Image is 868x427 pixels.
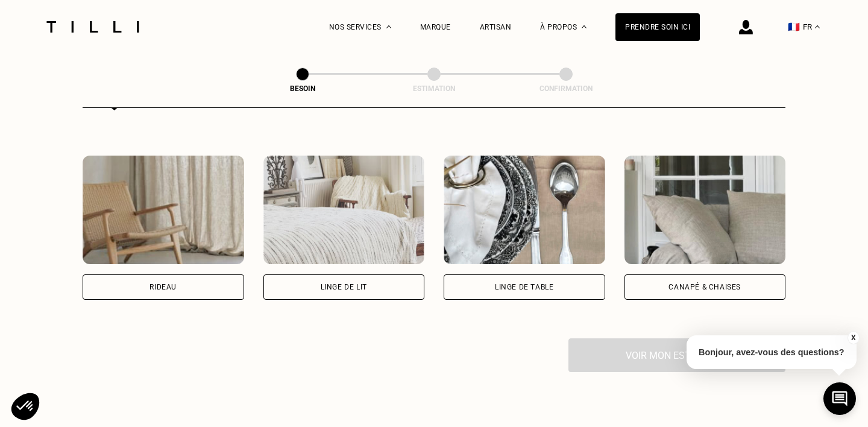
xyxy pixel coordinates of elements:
img: icône connexion [739,20,753,34]
div: Besoin [242,84,363,93]
p: Bonjour, avez-vous des questions? [687,335,857,369]
img: Menu déroulant [386,25,391,28]
img: Tilli retouche votre Linge de table [444,156,605,264]
button: X [847,331,859,344]
img: Tilli retouche votre Canapé & chaises [624,156,786,264]
span: 🇫🇷 [788,21,800,33]
img: Tilli retouche votre Linge de lit [263,156,425,264]
div: Estimation [374,84,494,93]
a: Prendre soin ici [615,13,700,41]
img: Menu déroulant à propos [582,25,587,28]
div: Linge de table [495,283,553,291]
a: Artisan [480,23,512,31]
div: Linge de lit [321,283,367,291]
img: menu déroulant [815,25,820,28]
div: Rideau [149,283,177,291]
a: Marque [420,23,451,31]
img: Tilli retouche votre Rideau [83,156,244,264]
div: Confirmation [506,84,626,93]
div: Canapé & chaises [668,283,741,291]
img: Logo du service de couturière Tilli [42,21,143,33]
